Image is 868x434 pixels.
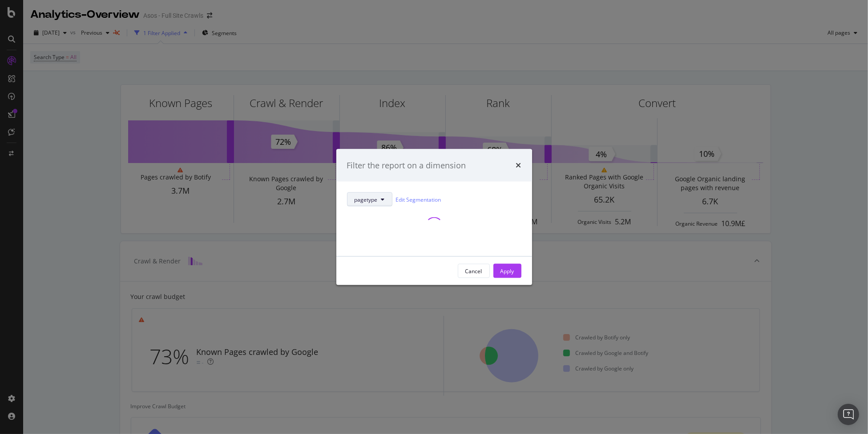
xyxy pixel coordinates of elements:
div: modal [336,149,532,285]
div: Filter the report on a dimension [347,159,466,171]
span: pagetype [355,195,378,203]
button: pagetype [347,192,392,207]
div: Apply [501,267,514,275]
a: Edit Segmentation [396,195,441,204]
div: times [516,159,521,171]
button: Apply [493,264,521,278]
div: Cancel [465,267,482,275]
button: Cancel [458,264,490,278]
div: Open Intercom Messenger [838,404,859,425]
